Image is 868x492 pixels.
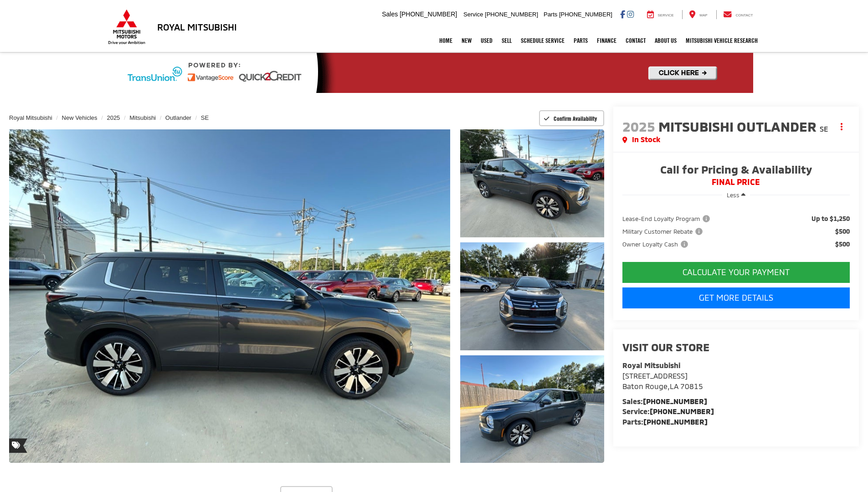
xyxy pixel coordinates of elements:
a: Map [682,10,714,19]
button: Military Customer Rebate [622,227,706,236]
span: [PHONE_NUMBER] [400,10,457,18]
span: Parts [544,11,557,18]
a: Finance [592,29,621,52]
img: Quick2Credit [115,53,753,93]
a: Expand Photo 0 [9,129,450,463]
a: New Vehicles [62,114,98,121]
a: SE [201,114,209,121]
a: Contact [716,10,760,19]
a: About Us [650,29,681,52]
h3: Royal Mitsubishi [157,22,237,32]
span: Service [463,11,483,18]
span: $500 [835,227,850,236]
a: Mitsubishi Vehicle Research [681,29,762,52]
img: Mitsubishi [106,9,147,45]
span: $500 [835,240,850,249]
strong: Royal Mitsubishi [622,361,680,369]
span: dropdown dots [841,123,842,130]
span: 2025 [622,118,655,134]
a: 2025 [107,114,120,121]
span: Confirm Availability [554,115,597,122]
a: [STREET_ADDRESS] Baton Rouge,LA 70815 [622,371,703,390]
span: Less [727,191,740,199]
span: Service [658,13,674,17]
span: Call for Pricing & Availability [622,164,850,178]
span: LA [670,382,678,390]
a: Expand Photo 1 [460,129,604,237]
a: Schedule Service: Opens in a new tab [516,29,569,52]
span: 70815 [680,382,703,390]
a: Contact [621,29,650,52]
span: Map [699,13,707,17]
img: 2025 Mitsubishi Outlander SE [458,354,605,464]
span: [PHONE_NUMBER] [485,11,538,18]
span: Military Customer Rebate [622,227,704,236]
button: Actions [834,118,850,134]
a: Royal Mitsubishi [9,114,52,121]
span: [STREET_ADDRESS] [622,371,688,380]
img: 2025 Mitsubishi Outlander SE [458,241,605,351]
a: [PHONE_NUMBER] [643,417,708,426]
span: SE [820,124,828,133]
a: [PHONE_NUMBER] [650,407,714,415]
a: New [457,29,476,52]
span: , [622,382,703,390]
a: Service [640,10,681,19]
a: [PHONE_NUMBER] [643,397,707,405]
a: Outlander [165,114,191,121]
a: Sell [497,29,516,52]
button: Owner Loyalty Cash [622,240,691,249]
span: Up to $1,250 [812,214,850,223]
img: 2025 Mitsubishi Outlander SE [5,128,454,465]
a: Mitsubishi [129,114,156,121]
a: Facebook: Click to visit our Facebook page [620,10,625,18]
span: Sales [382,10,398,18]
span: Mitsubishi Outlander [658,118,820,134]
span: Owner Loyalty Cash [622,240,690,249]
strong: Sales: [622,397,707,405]
span: [PHONE_NUMBER] [559,11,612,18]
button: Confirm Availability [539,110,604,126]
button: CALCULATE YOUR PAYMENT [622,262,850,283]
a: Home [435,29,457,52]
a: Expand Photo 2 [460,242,604,350]
span: In Stock [632,134,660,145]
span: Special [9,438,27,453]
a: Instagram: Click to visit our Instagram page [627,10,634,18]
span: Lease-End Loyalty Program [622,214,712,223]
strong: Parts: [622,417,708,426]
strong: Service: [622,407,714,415]
button: Lease-End Loyalty Program [622,214,713,223]
a: Get More Details [622,287,850,308]
a: Parts: Opens in a new tab [569,29,592,52]
img: 2025 Mitsubishi Outlander SE [458,128,605,238]
span: Contact [735,13,753,17]
a: Expand Photo 3 [460,355,604,463]
button: Less [722,187,750,203]
span: Baton Rouge [622,382,668,390]
h2: Visit our Store [622,341,850,353]
a: Used [476,29,497,52]
span: FINAL PRICE [622,178,850,187]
